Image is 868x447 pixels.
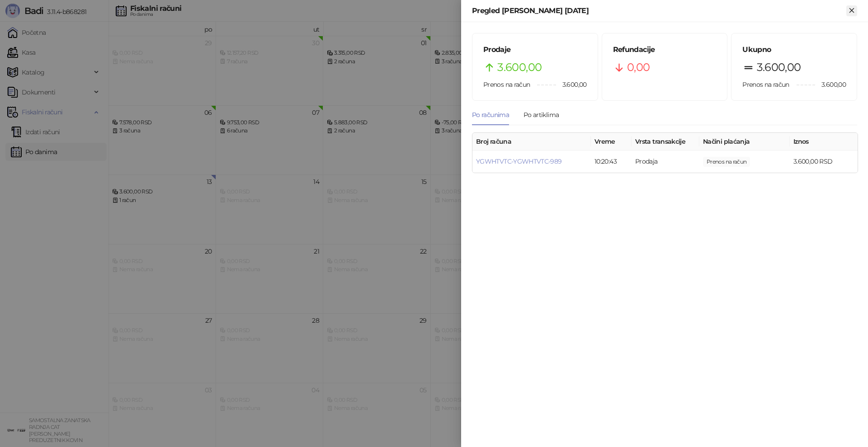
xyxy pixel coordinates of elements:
td: Prodaja [632,151,699,173]
td: 10:20:43 [591,151,632,173]
h5: Refundacije [613,44,717,55]
button: Zatvori [846,5,857,16]
th: Načini plaćanja [699,133,790,151]
div: Po računima [472,110,509,120]
span: 3.600,00 [497,59,542,76]
th: Broj računa [472,133,591,151]
span: 3.600,00 [703,157,750,167]
span: 0,00 [627,59,650,76]
span: 3.600,00 [757,59,801,76]
span: 3.600,00 [556,80,587,89]
h5: Ukupno [742,44,846,55]
th: Vrsta transakcije [632,133,699,151]
h5: Prodaje [483,44,587,55]
span: Prenos na račun [483,80,530,89]
span: Prenos na račun [742,80,789,89]
th: Iznos [790,133,858,151]
td: 3.600,00 RSD [790,151,858,173]
div: Pregled [PERSON_NAME] [DATE] [472,5,846,16]
a: YGWHTVTC-YGWHTVTC-989 [476,157,562,165]
div: Po artiklima [524,110,559,120]
th: Vreme [591,133,632,151]
span: 3.600,00 [815,80,846,89]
